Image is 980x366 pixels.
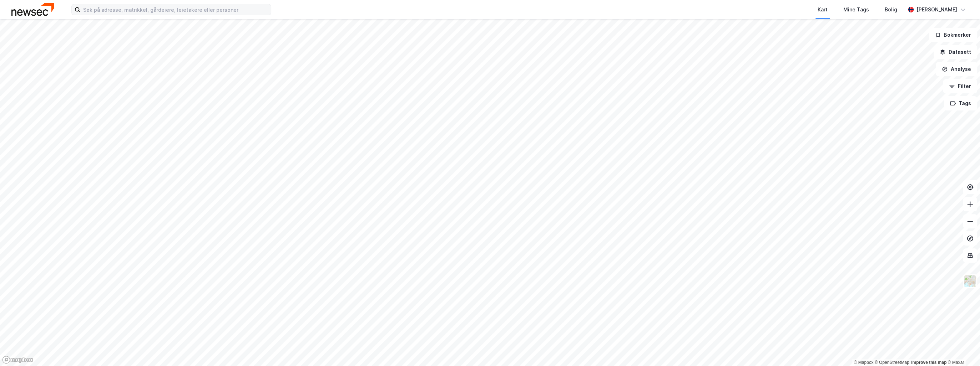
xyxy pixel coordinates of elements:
[80,4,271,15] input: Søk på adresse, matrikkel, gårdeiere, leietakere eller personer
[818,5,828,14] div: Kart
[916,5,957,14] div: [PERSON_NAME]
[11,3,54,16] img: newsec-logo.f6e21ccffca1b3a03d2d.png
[944,332,980,366] iframe: Chat Widget
[929,28,977,42] button: Bokmerker
[963,274,977,288] img: Z
[2,356,34,364] a: Mapbox homepage
[943,79,977,93] button: Filter
[843,5,869,14] div: Mine Tags
[944,96,977,110] button: Tags
[885,5,897,14] div: Bolig
[911,360,946,365] a: Improve this map
[875,360,909,365] a: OpenStreetMap
[936,62,977,76] button: Analyse
[934,45,977,59] button: Datasett
[854,360,873,365] a: Mapbox
[944,332,980,366] div: Kontrollprogram for chat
